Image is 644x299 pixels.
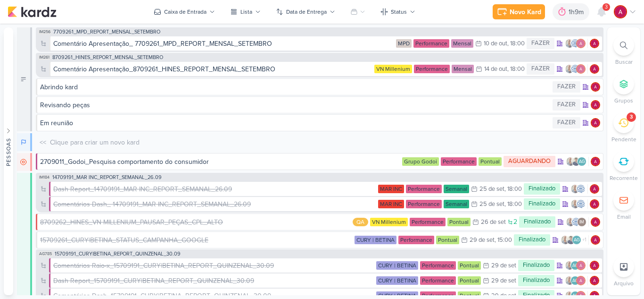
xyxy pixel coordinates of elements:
div: Performance [410,218,446,226]
div: Semanal [444,185,469,193]
div: 29 de set [491,278,516,284]
div: CURY | BETINA [355,236,396,244]
div: FAZER [553,81,580,93]
div: Aline Gimenez Graciano [570,261,580,270]
img: Caroline Traven De Andrade [576,199,586,209]
div: Mensal [451,39,473,48]
div: Novo Kard [510,7,541,17]
img: Alessandra Gomes [576,64,586,74]
img: Alessandra Gomes [590,64,599,74]
div: , 18:00 [504,186,522,192]
img: Alessandra Gomes [591,118,600,128]
span: 14709191_MAR INC_REPORT_SEMANAL_26.09 [52,175,162,180]
div: Finalizado [518,275,554,286]
img: Alessandra Gomes [614,5,627,18]
div: Pessoas [4,137,13,166]
img: Iara Santos [565,64,574,74]
div: Responsável: Alessandra Gomes [590,184,599,194]
img: Alessandra Gomes [576,39,586,48]
div: Responsável: Alessandra Gomes [590,276,599,285]
button: Pessoas [4,27,13,295]
img: Iara Santos [566,157,575,166]
div: Responsável: Alessandra Gomes [590,64,599,74]
div: Mensal [452,65,474,73]
div: 14 de out [484,66,507,72]
div: Finalizado [524,198,560,210]
div: Pontual [458,276,481,285]
img: Iara Santos [565,261,574,270]
p: AG [572,279,578,283]
div: Grupo Godoi [402,157,439,166]
img: Caroline Traven De Andrade [570,39,580,48]
p: AG [579,160,585,164]
div: Colaboradores: Iara Santos, Levy Pessoa, Aline Gimenez Graciano [566,157,589,166]
img: Iara Santos [565,276,574,285]
div: Pontual [458,261,481,270]
div: MAR INC [378,185,404,193]
div: Colaboradores: Iara Santos, Caroline Traven De Andrade [570,199,588,209]
div: QA [353,218,368,226]
img: Alessandra Gomes [590,39,599,48]
div: Responsável: Alessandra Gomes [591,217,600,227]
img: Iara Santos [566,217,575,227]
div: AGUARDANDO [504,156,555,167]
span: 7709261_MPD_REPORT_MENSAL_SETEMBRO [53,29,160,34]
span: +1 [581,236,586,244]
img: Caroline Traven De Andrade [570,64,580,74]
div: Comentários Raio-x_15709191_CURY|BETINA_REPORT_QUINZENAL_30.09 [53,261,274,271]
img: Levy Pessoa [571,157,581,166]
img: Alessandra Gomes [591,82,600,92]
div: Responsável: Alessandra Gomes [591,118,600,128]
div: Aline Gimenez Graciano [577,157,586,166]
div: Responsável: Alessandra Gomes [590,261,599,270]
div: 29 de set [470,237,495,243]
div: Finalizado [519,216,555,228]
div: 10 de out [484,41,507,47]
img: Iara Santos [570,184,580,194]
div: Responsável: Alessandra Gomes [590,39,599,48]
div: 2709011_Godoi_Pesquisa comportamento do consumidor [40,157,209,167]
div: Pontual [447,218,471,226]
div: Performance [413,39,449,48]
div: Dash Report_15709191_CURY|BETINA_REPORT_QUINZENAL_30.09 [53,276,254,286]
p: Grupos [614,96,633,105]
span: 8709261_HINES_REPORT_MENSAL_SETEMBRO [52,55,163,60]
div: Revisando peças [40,100,90,110]
img: Alessandra Gomes [590,184,599,194]
div: Performance [420,261,456,270]
div: FAZER [553,117,580,128]
div: Comentário Apresentação_ 7709261_MPD_REPORT_MENSAL_SETEMBRO [53,39,272,49]
img: Alessandra Gomes [576,276,586,285]
p: Arquivo [614,279,634,288]
div: MAR INC [378,200,404,208]
div: Comentários Raio-x_15709191_CURY|BETINA_REPORT_QUINZENAL_30.09 [53,261,374,271]
p: Email [617,213,631,221]
div: Performance [414,65,450,73]
span: IM256 [38,29,51,34]
img: Caroline Traven De Andrade [571,217,581,227]
div: Revisando peças [40,100,551,110]
p: Buscar [615,58,633,66]
div: MPD [396,39,412,48]
div: Colaboradores: Iara Santos, Caroline Traven De Andrade, Isabella Machado Guimarães [566,217,589,227]
img: Iara Santos [565,39,574,48]
div: 29 de set [491,293,516,299]
span: 15709191_CURY|BETINA_REPORT_QUINZENAL_30.09 [55,251,181,256]
p: IM [579,220,584,225]
div: CURY | BETINA [376,261,418,270]
div: Responsável: Alessandra Gomes [591,235,600,245]
div: Comentários Dash_ 14709191_MAR INC_REPORT_SEMANAL_26.09 [53,199,251,209]
img: Alessandra Gomes [590,199,599,209]
div: 15709261_CURY|BETINA_STATUS_CAMPANHA_GOOGLE [40,235,353,245]
p: AG [574,238,580,243]
span: IM261 [38,55,50,60]
div: , 18:00 [507,66,525,72]
div: FAZER [17,27,32,131]
div: Dash Report_14709191_MAR INC_REPORT_SEMANAL_26.09 [53,184,232,194]
div: Aline Gimenez Graciano [570,276,580,285]
div: FAZER [527,63,554,75]
span: AG785 [38,251,53,256]
div: VN Millenium [370,218,408,226]
div: Responsável: Alessandra Gomes [591,157,600,166]
div: AGUARDANDO [17,153,32,171]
